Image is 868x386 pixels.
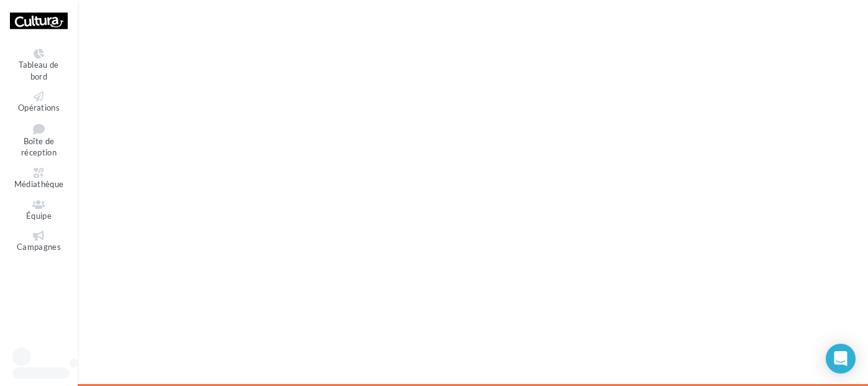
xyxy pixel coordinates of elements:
span: Médiathèque [14,179,64,189]
div: Open Intercom Messenger [826,344,856,374]
a: Campagnes [10,228,68,255]
a: Opérations [10,89,68,116]
a: Équipe [10,197,68,224]
a: Boîte de réception [10,121,68,160]
span: Opérations [18,103,60,113]
span: Campagnes [17,242,61,252]
span: Boîte de réception [21,136,57,158]
span: Équipe [26,211,52,221]
span: Tableau de bord [19,60,58,81]
a: Médiathèque [10,165,68,192]
a: Tableau de bord [10,46,68,84]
